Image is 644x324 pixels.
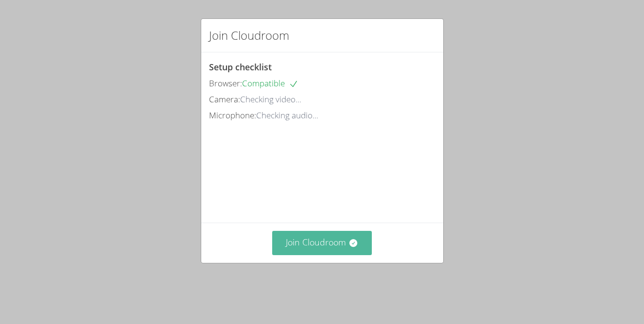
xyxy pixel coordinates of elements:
[209,94,240,105] span: Camera:
[256,110,318,121] span: Checking audio...
[209,61,272,73] span: Setup checklist
[242,78,298,89] span: Compatible
[272,231,372,255] button: Join Cloudroom
[240,94,301,105] span: Checking video...
[209,27,289,44] h2: Join Cloudroom
[209,110,256,121] span: Microphone:
[209,78,242,89] span: Browser:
